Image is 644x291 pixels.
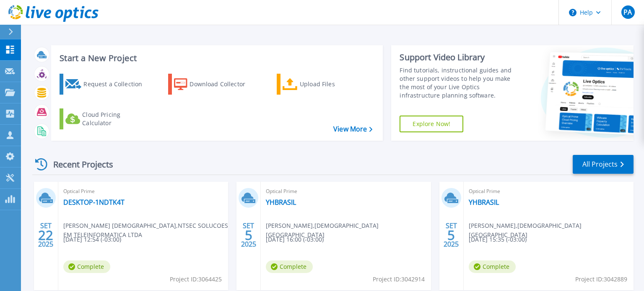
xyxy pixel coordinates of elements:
[447,232,455,239] span: 5
[241,220,257,250] div: SET 2025
[60,54,372,63] h3: Start a New Project
[168,74,262,95] a: Download Collector
[82,111,149,127] div: Cloud Pricing Calculator
[623,9,632,15] span: PA
[469,235,527,244] span: [DATE] 15:35 (-03:00)
[469,198,499,206] a: YHBRASIL
[266,187,426,196] span: Optical Prime
[38,220,54,250] div: SET 2025
[300,76,367,93] div: Upload Files
[469,187,628,196] span: Optical Prime
[245,232,252,239] span: 5
[400,116,463,132] a: Explore Now!
[469,260,516,273] span: Complete
[573,155,634,174] a: All Projects
[63,187,223,196] span: Optical Prime
[373,275,425,284] span: Project ID: 3042914
[63,260,110,273] span: Complete
[60,108,153,129] a: Cloud Pricing Calculator
[63,198,125,206] a: DESKTOP-1NDTK4T
[266,198,296,206] a: YHBRASIL
[400,52,521,63] div: Support Video Library
[277,74,370,95] a: Upload Files
[60,74,153,95] a: Request a Collection
[443,220,459,250] div: SET 2025
[266,221,431,239] span: [PERSON_NAME] , [DEMOGRAPHIC_DATA] [GEOGRAPHIC_DATA]
[266,260,313,273] span: Complete
[63,221,228,239] span: [PERSON_NAME] [DEMOGRAPHIC_DATA] , NTSEC SOLUCOES EM TELEINFORMATICA LTDA
[575,275,627,284] span: Project ID: 3042889
[469,221,634,239] span: [PERSON_NAME] , [DEMOGRAPHIC_DATA] [GEOGRAPHIC_DATA]
[83,76,151,93] div: Request a Collection
[170,275,222,284] span: Project ID: 3064425
[400,66,521,100] div: Find tutorials, instructional guides and other support videos to help you make the most of your L...
[190,76,257,93] div: Download Collector
[63,235,121,244] span: [DATE] 12:54 (-03:00)
[38,232,53,239] span: 22
[333,125,372,133] a: View More
[32,154,125,175] div: Recent Projects
[266,235,324,244] span: [DATE] 16:00 (-03:00)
